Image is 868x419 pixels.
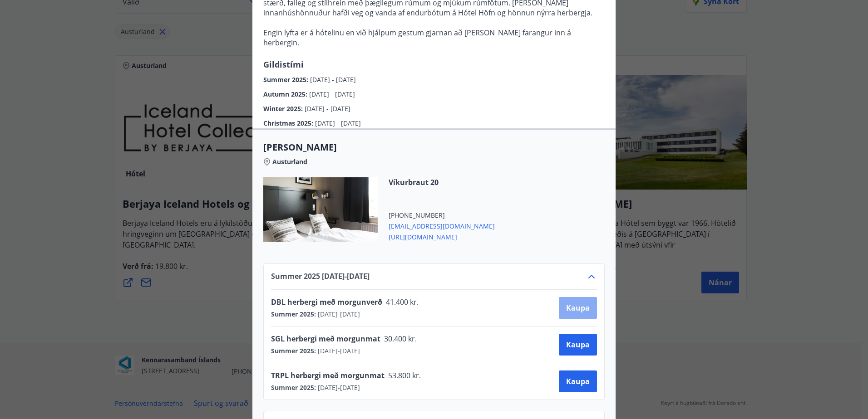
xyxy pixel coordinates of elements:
[309,90,355,98] span: [DATE] - [DATE]
[310,75,356,84] span: [DATE] - [DATE]
[272,157,307,166] span: Austurland
[263,141,605,154] span: [PERSON_NAME]
[263,119,315,127] span: Christmas 2025 :
[263,75,310,84] span: Summer 2025 :
[263,104,305,113] span: Winter 2025 :
[389,177,495,187] span: Víkurbraut 20
[263,59,304,70] span: Gildistími
[315,119,361,127] span: [DATE] - [DATE]
[263,90,309,98] span: Autumn 2025 :
[305,104,350,113] span: [DATE] - [DATE]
